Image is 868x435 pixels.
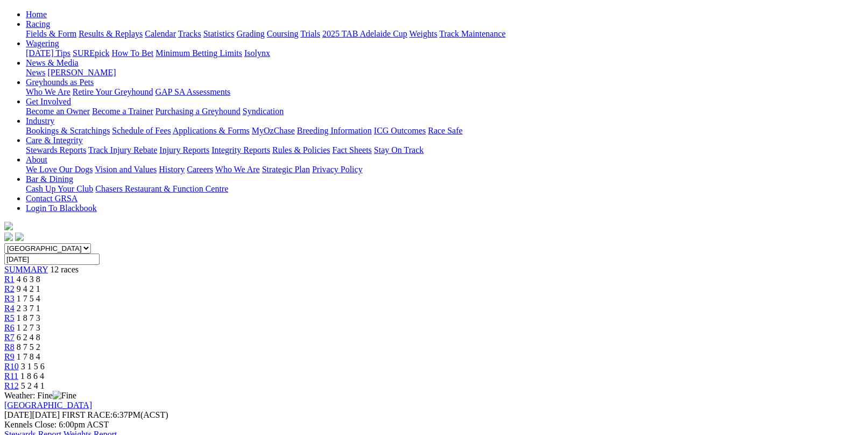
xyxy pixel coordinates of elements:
span: [DATE] [4,410,60,419]
a: How To Bet [112,48,154,58]
a: Stewards Reports [26,145,86,155]
span: 1 2 7 3 [17,323,40,332]
span: 12 races [50,265,79,274]
a: Bookings & Scratchings [26,126,110,135]
div: Industry [26,126,864,136]
div: About [26,165,864,174]
a: Fields & Form [26,29,76,38]
a: Integrity Reports [211,145,270,155]
a: R3 [4,294,15,303]
img: Fine [53,391,76,401]
div: Racing [26,29,864,39]
a: Who We Are [26,87,70,96]
span: 1 7 8 4 [17,352,40,361]
a: R1 [4,275,15,284]
a: Fact Sheets [333,145,372,155]
span: 6 2 4 8 [17,333,40,342]
a: Breeding Information [297,126,372,135]
a: Industry [26,116,54,125]
img: facebook.svg [4,233,13,241]
span: 2 3 7 1 [17,304,40,313]
a: Track Maintenance [440,29,506,38]
a: R5 [4,313,15,322]
a: Racing [26,19,50,29]
a: R10 [4,362,19,371]
div: News & Media [26,68,864,78]
a: [GEOGRAPHIC_DATA] [4,401,92,410]
div: Care & Integrity [26,145,864,155]
a: R12 [4,381,19,390]
a: History [159,165,185,174]
span: R7 [4,333,15,342]
input: Select date [4,254,100,265]
a: Weights [410,29,437,38]
a: Who We Are [215,165,260,174]
a: Chasers Restaurant & Function Centre [95,184,228,193]
a: Results & Replays [79,29,143,38]
a: Care & Integrity [26,136,83,145]
a: Retire Your Greyhound [73,87,153,96]
a: Trials [300,29,320,38]
div: Get Involved [26,107,864,116]
a: SUMMARY [4,265,48,274]
img: twitter.svg [15,233,24,241]
a: Login To Blackbook [26,204,97,213]
span: R11 [4,371,18,381]
a: Greyhounds as Pets [26,78,94,87]
a: News & Media [26,58,79,67]
div: Greyhounds as Pets [26,87,864,97]
a: Vision and Values [95,165,157,174]
a: Strategic Plan [262,165,310,174]
a: SUREpick [73,48,109,58]
a: Track Injury Rebate [88,145,157,155]
span: 9 4 2 1 [17,284,40,293]
a: Cash Up Your Club [26,184,93,193]
a: Statistics [203,29,235,38]
span: 3 1 5 6 [21,362,45,371]
a: Tracks [178,29,201,38]
a: R9 [4,352,15,361]
a: Home [26,10,47,19]
span: 8 7 5 2 [17,342,40,352]
span: 1 8 6 4 [20,371,44,381]
span: 1 8 7 3 [17,313,40,322]
a: Stay On Track [374,145,424,155]
a: R4 [4,304,15,313]
a: R2 [4,284,15,293]
a: Become a Trainer [92,107,153,116]
span: 1 7 5 4 [17,294,40,303]
a: R8 [4,342,15,352]
a: GAP SA Assessments [156,87,231,96]
span: FIRST RACE: [62,410,112,419]
a: Isolynx [244,48,270,58]
span: Weather: Fine [4,391,76,400]
a: We Love Our Dogs [26,165,93,174]
a: Injury Reports [159,145,209,155]
span: 6:37PM(ACST) [62,410,168,419]
span: R6 [4,323,15,332]
a: Coursing [267,29,299,38]
a: Rules & Policies [272,145,330,155]
a: Privacy Policy [312,165,363,174]
a: About [26,155,47,164]
a: Grading [237,29,265,38]
span: 5 2 4 1 [21,381,45,390]
a: Get Involved [26,97,71,106]
a: ICG Outcomes [374,126,426,135]
div: Bar & Dining [26,184,864,194]
a: Applications & Forms [173,126,250,135]
span: [DATE] [4,410,32,419]
span: 4 6 3 8 [17,275,40,284]
a: Wagering [26,39,59,48]
a: 2025 TAB Adelaide Cup [322,29,407,38]
a: Bar & Dining [26,174,73,184]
